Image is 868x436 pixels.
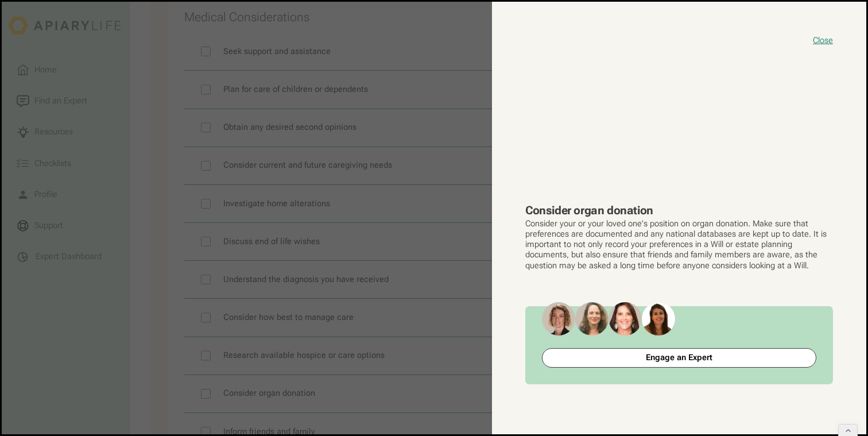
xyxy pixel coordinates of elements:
p: Consider your or your loved one's position on organ donation. Make sure that preferences are docu... [525,219,833,271]
a: Engage an Expert [542,348,816,368]
button: close modal [2,2,866,434]
h3: Consider organ donation [525,202,833,219]
button: close modal [813,35,833,47]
